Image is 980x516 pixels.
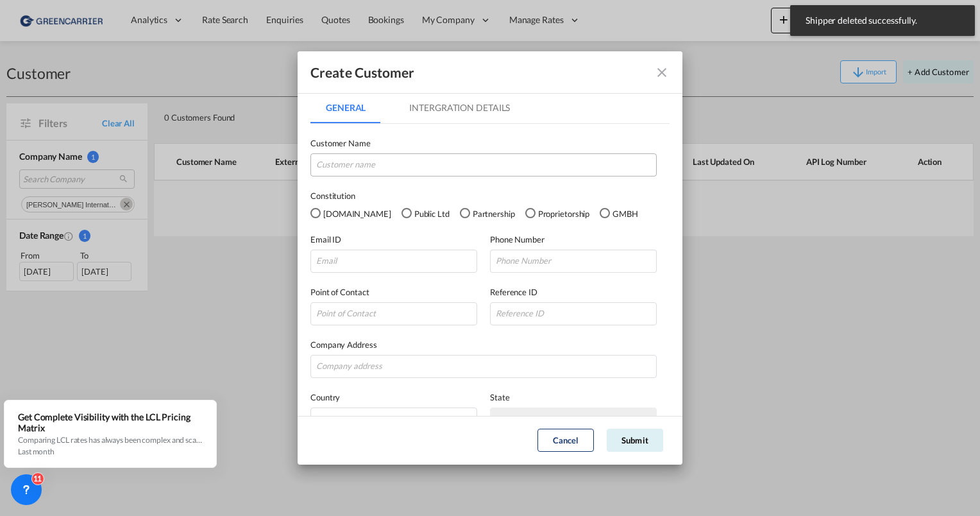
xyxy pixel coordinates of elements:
input: Customer name [310,153,657,176]
md-select: {{(ctrl.parent.shipperInfo.viewShipper && !ctrl.parent.shipperInfo.country) ? 'N/A' : 'Choose Cou... [310,408,477,431]
div: Create Customer [310,64,415,81]
button: icon-close fg-AAA8AD [649,60,675,85]
label: Constitution [310,189,670,202]
input: Phone Number [490,250,657,273]
input: Email [310,250,477,273]
input: Point of Contact [310,302,477,325]
md-radio-button: Proprietorship [525,206,590,220]
md-dialog: GeneralIntergration Details ... [298,51,682,464]
input: Reference ID [490,302,657,325]
label: Reference ID [490,286,657,298]
md-radio-button: Public Ltd [401,206,450,220]
md-radio-button: Partnership [460,206,515,220]
md-radio-button: Pvt.Ltd [310,206,391,220]
button: Submit [607,429,663,452]
label: Email ID [310,233,477,246]
md-pagination-wrapper: Use the left and right arrow keys to navigate between tabs [310,92,538,123]
label: State [490,391,657,404]
md-tab-item: Intergration Details [394,92,525,123]
label: Country [310,391,477,404]
md-icon: icon-close fg-AAA8AD [654,65,670,80]
md-radio-button: GMBH [600,206,638,220]
md-select: {{(ctrl.parent.shipperInfo.viewShipper && !ctrl.parent.shipperInfo.state) ? 'N/A' : 'State' }} [490,408,657,431]
label: Point of Contact [310,286,477,298]
label: Customer Name [310,137,657,150]
md-tab-item: General [310,92,381,123]
span: Shipper deleted successfully. [802,14,963,27]
label: Phone Number [490,233,657,246]
input: Company address [310,355,657,378]
button: Cancel [537,429,594,452]
label: Company Address [310,338,657,351]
